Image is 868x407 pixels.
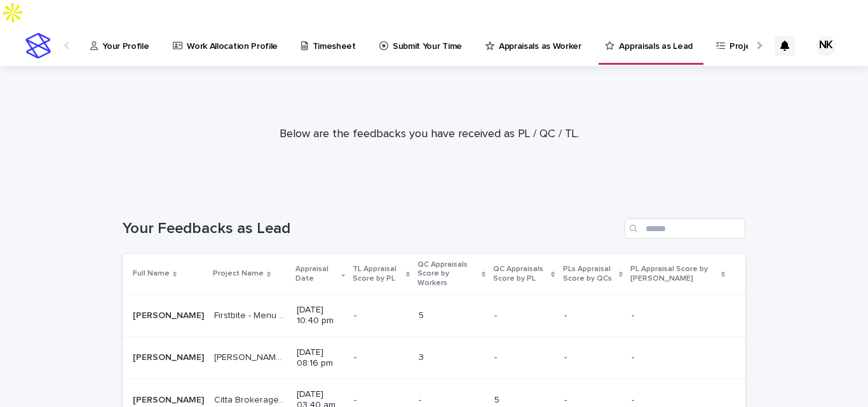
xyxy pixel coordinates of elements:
[297,347,344,369] p: [DATE] 08:16 pm
[564,308,569,321] p: -
[393,25,462,52] p: Submit Your Time
[494,350,499,363] p: -
[419,392,424,406] p: -
[619,25,692,52] p: Appraisals as Lead
[632,350,637,363] p: -
[484,25,587,65] a: Appraisals as Worker
[604,25,698,63] a: Appraisals as Lead
[354,308,359,321] p: -
[625,218,745,239] input: Search
[632,392,637,406] p: -
[133,308,207,321] p: Nabeeha Khattak
[175,128,684,142] p: Below are the feedbacks you have received as PL / QC / TL.
[630,262,717,286] p: PL Appraisal Score by [PERSON_NAME]
[213,267,264,281] p: Project Name
[729,25,763,52] p: Projects
[89,25,155,65] a: Your Profile
[313,25,356,52] p: Timesheet
[493,262,548,286] p: QC Appraisals Score by PL
[297,305,344,326] p: [DATE] 10:40 pm
[172,25,284,65] a: Work Allocation Profile
[25,33,51,58] img: stacker-logo-s-only.png
[123,295,745,337] tr: [PERSON_NAME][PERSON_NAME] Firstbite - Menu SearchFirstbite - Menu Search [DATE] 10:40 pm-- 55 --...
[214,392,289,406] p: Citta Brokerage - Ideal Fastener Import Input
[133,392,207,406] p: Nabeeha Khattak
[133,267,170,281] p: Full Name
[564,392,569,406] p: -
[102,25,149,52] p: Your Profile
[632,308,637,321] p: -
[494,308,499,321] p: -
[353,262,403,286] p: TL Appraisal Score by PL
[715,25,769,65] a: Projects
[354,392,359,406] p: -
[354,350,359,363] p: -
[214,350,289,363] p: Marlin Equity - SCM / Indust / Govtech Verticals
[419,308,426,321] p: 5
[419,350,426,363] p: 3
[816,36,836,56] div: NK
[214,308,289,321] p: Firstbite - Menu Search
[378,25,468,65] a: Submit Your Time
[133,350,207,363] p: Nabeeha Khattak
[123,220,620,238] h1: Your Feedbacks as Lead
[295,262,338,286] p: Appraisal Date
[187,25,278,52] p: Work Allocation Profile
[563,262,616,286] p: PLs Appraisal Score by QCs
[123,337,745,379] tr: [PERSON_NAME][PERSON_NAME] [PERSON_NAME] Equity - SCM / Indust / Govtech Verticals[PERSON_NAME] E...
[499,25,581,52] p: Appraisals as Worker
[300,25,362,65] a: Timesheet
[494,392,502,406] p: 5
[564,350,569,363] p: -
[417,258,478,290] p: QC Appraisals Score by Workers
